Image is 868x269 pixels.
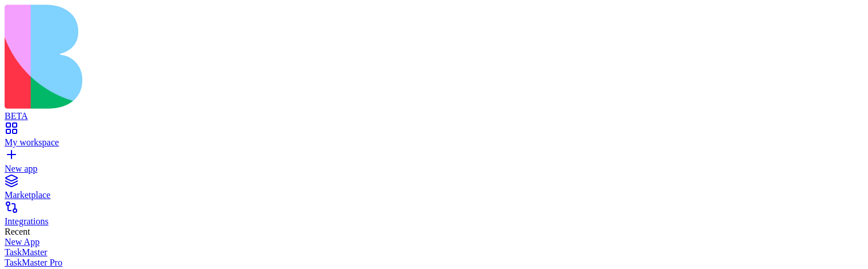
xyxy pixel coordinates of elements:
[5,101,863,121] a: BETA
[5,216,863,227] div: Integrations
[5,5,466,109] img: logo
[5,206,863,227] a: Integrations
[5,180,863,200] a: Marketplace
[5,127,863,148] a: My workspace
[5,164,863,174] div: New app
[5,190,863,200] div: Marketplace
[5,111,863,121] div: BETA
[5,237,863,247] a: New App
[5,227,30,236] span: Recent
[5,137,863,148] div: My workspace
[5,153,863,174] a: New app
[5,258,863,268] a: TaskMaster Pro
[5,247,863,258] a: TaskMaster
